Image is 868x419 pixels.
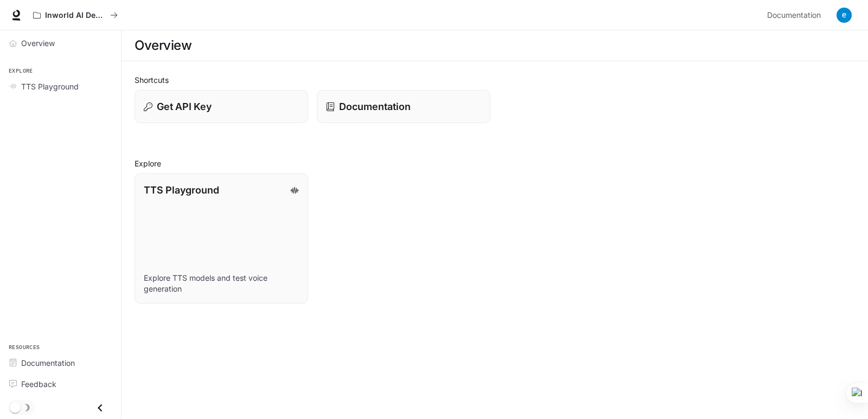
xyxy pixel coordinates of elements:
button: User avatar [833,4,855,26]
span: Documentation [767,9,821,22]
a: Documentation [763,4,829,26]
button: Get API Key [135,90,308,123]
p: Explore TTS models and test voice generation [144,273,299,294]
h2: Explore [135,158,855,169]
a: Overview [4,34,117,53]
p: TTS Playground [144,183,219,197]
h1: Overview [135,35,192,56]
p: Get API Key [157,99,212,114]
a: Documentation [317,90,490,123]
button: All workspaces [28,4,123,26]
p: Documentation [339,99,411,114]
a: Feedback [4,375,117,394]
span: TTS Playground [21,81,79,92]
img: User avatar [837,8,852,23]
span: Feedback [21,378,56,390]
button: Close drawer [88,397,112,419]
h2: Shortcuts [135,74,855,86]
a: TTS PlaygroundExplore TTS models and test voice generation [135,173,308,304]
a: Documentation [4,353,117,372]
p: Inworld AI Demos [45,11,106,20]
span: Overview [21,37,55,49]
span: Dark mode toggle [10,401,21,413]
span: Documentation [21,357,75,369]
a: TTS Playground [4,77,117,96]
